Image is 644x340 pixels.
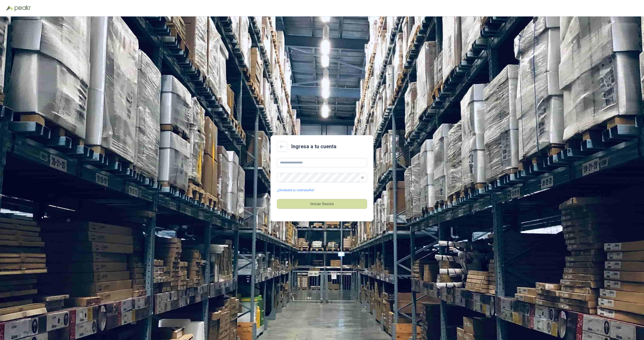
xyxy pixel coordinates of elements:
[277,188,314,193] a: ¿Olvidaste tu contraseña?
[291,143,336,151] h2: Ingresa a tu cuenta
[361,176,364,179] span: eye-invisible
[277,199,367,209] button: Iniciar Sesión
[6,6,13,11] img: Logo
[14,5,31,11] img: Peakr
